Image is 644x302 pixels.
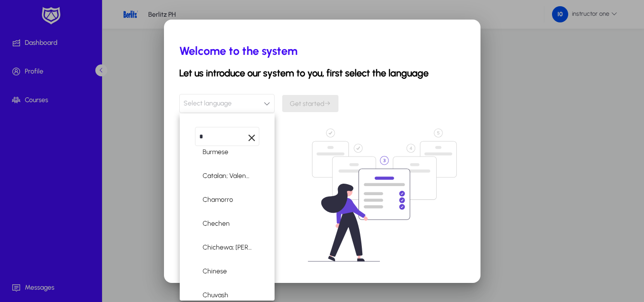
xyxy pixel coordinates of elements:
[238,128,257,147] button: Clear
[203,242,252,253] span: Chichewa; [PERSON_NAME]; [GEOGRAPHIC_DATA]
[203,290,228,301] span: Chuvash
[203,266,227,277] span: Chinese
[195,127,259,146] input: dropdown search
[203,146,228,158] span: Burmese
[203,170,252,182] span: Catalan; Valencian
[203,194,233,206] span: Chamorro
[203,218,230,229] span: Chechen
